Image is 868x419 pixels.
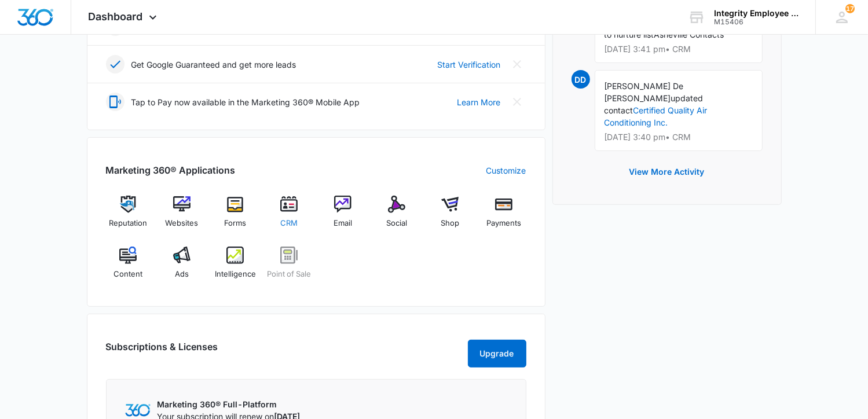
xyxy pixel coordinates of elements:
a: Email [321,196,365,237]
button: View More Activity [618,158,716,186]
a: Point of Sale [267,247,312,288]
a: Ads [159,247,204,288]
p: [DATE] 3:41 pm • CRM [605,45,753,53]
span: Content [113,269,142,280]
a: Reputation [106,196,151,237]
span: Social [386,218,407,229]
a: Payments [482,196,526,237]
a: CRM [267,196,312,237]
span: Intelligence [215,269,256,280]
h2: Subscriptions & Licenses [106,340,218,363]
span: Shop [441,218,459,229]
button: Upgrade [468,340,526,367]
a: Social [374,196,419,237]
span: [PERSON_NAME] De [PERSON_NAME] [605,81,684,103]
p: Marketing 360® Full-Platform [158,398,301,410]
a: Learn More [457,96,501,108]
span: 17 [845,4,855,13]
div: account name [714,9,799,18]
a: Certified Quality Air Conditioning Inc. [605,105,708,127]
div: notifications count [845,4,855,13]
span: Point of Sale [267,269,311,280]
a: Forms [213,196,258,237]
p: Tap to Pay now available in the Marketing 360® Mobile App [131,96,360,108]
div: account id [714,18,799,26]
span: Forms [224,218,246,229]
img: Marketing 360 Logo [125,404,151,416]
button: Close [508,55,526,73]
span: DD [572,70,590,89]
p: [DATE] 3:40 pm • CRM [605,133,753,141]
span: Ads [175,269,189,280]
span: CRM [280,218,298,229]
span: Websites [165,218,198,229]
a: Intelligence [213,247,258,288]
a: Start Verification [438,58,501,71]
a: Shop [428,196,473,237]
h2: Marketing 360® Applications [106,163,236,177]
a: Customize [486,164,526,177]
button: Close [508,93,526,111]
span: Email [334,218,352,229]
p: Get Google Guaranteed and get more leads [131,58,296,71]
a: Websites [159,196,204,237]
a: Content [106,247,151,288]
span: Dashboard [89,10,143,23]
span: Reputation [109,218,147,229]
span: Payments [486,218,521,229]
